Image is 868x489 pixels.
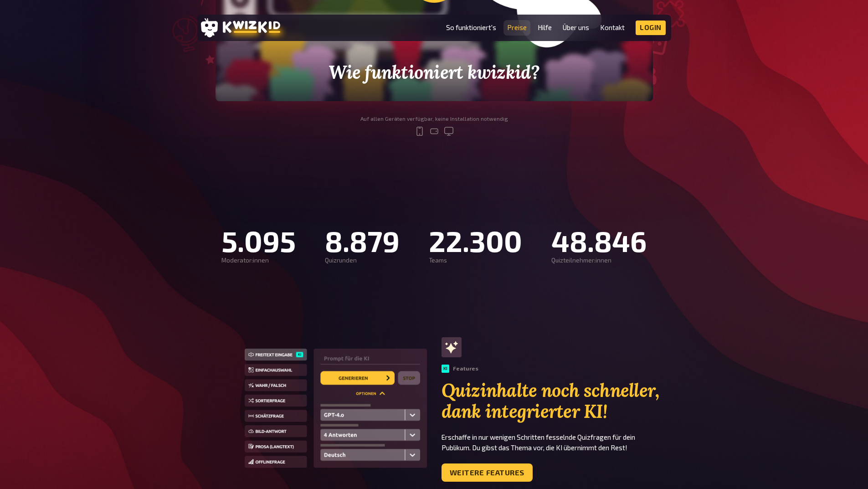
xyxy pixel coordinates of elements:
a: Hilfe [538,24,552,31]
a: So funktioniert's [446,24,496,31]
h2: Wie funktioniert kwizkid? [303,62,565,83]
a: Login [636,21,666,35]
div: Auf allen Geräten verfügbar, keine Installation notwendig [360,116,508,122]
svg: tablet [429,126,440,137]
div: Quizteilnehmer:innen [551,257,647,264]
svg: mobile [414,126,425,137]
img: Freetext AI [245,349,427,470]
div: 22.300 [429,224,522,257]
a: Weitere Features [442,463,533,482]
div: 48.846 [551,224,647,257]
div: KI [442,365,449,373]
a: Kontakt [600,24,625,31]
div: 5.095 [221,224,296,257]
div: Quizrunden [325,257,400,264]
h2: Quizinhalte noch schneller, dank integrierter KI! [442,380,671,422]
a: Preise [507,24,527,31]
a: Über uns [563,24,589,31]
div: Moderator:innen [221,257,296,264]
svg: desktop [443,126,454,137]
div: Features [442,365,478,373]
div: Teams [429,257,522,264]
div: 8.879 [325,224,400,257]
p: Erschaffe in nur wenigen Schritten fesselnde Quizfragen für dein Publikum. Du gibst das Thema vor... [442,432,671,453]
